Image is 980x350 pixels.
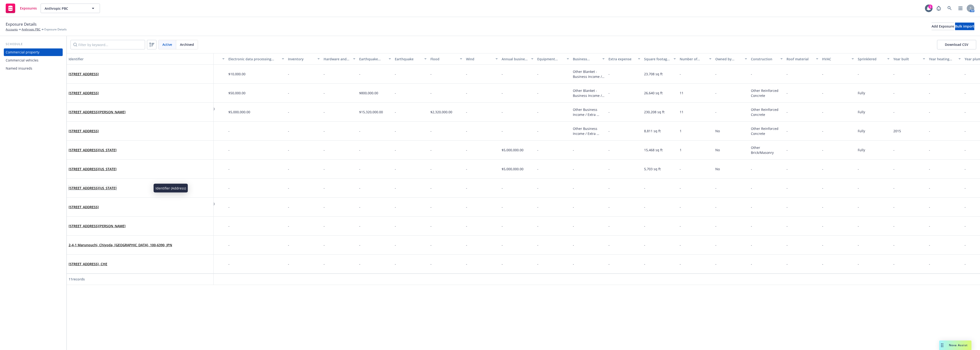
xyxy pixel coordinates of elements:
a: Anthropic PBC [22,27,41,32]
span: - [929,167,930,171]
span: - [787,91,788,95]
span: - [858,72,859,76]
span: - [395,129,396,133]
div: Annual business or rental income [502,57,528,61]
button: Add Exposure [932,23,954,30]
span: - [359,129,360,133]
span: Other Business Income / Extra Expense $5,000,000 [573,126,604,141]
div: Inventory [288,57,315,61]
button: Business income [571,53,607,65]
a: Accounts [6,27,18,32]
span: - [893,72,895,76]
span: [STREET_ADDRESS] [69,128,99,133]
span: - [430,167,432,171]
span: - [929,72,930,76]
span: - [430,72,432,76]
span: - [680,224,681,228]
span: - [537,129,538,133]
input: Filter by keyword... [71,40,145,49]
span: Other Reinforced Concrete [751,126,779,136]
span: - [288,224,289,228]
div: Extra expense [608,57,635,61]
span: - [893,243,895,247]
span: 1 [680,129,682,133]
span: - [466,110,467,114]
span: - [822,167,823,171]
span: - [466,205,467,209]
span: - [573,148,574,152]
span: - [502,205,503,209]
span: - [680,186,681,190]
span: - [715,243,716,247]
span: - [644,205,645,209]
span: 1 [680,148,682,152]
button: Owned by insured? [713,53,749,65]
span: - [359,186,360,190]
a: [STREET_ADDRESS] [69,72,99,76]
button: Inventory [286,53,322,65]
span: - [929,243,930,247]
a: [STREET_ADDRESS][US_STATE] [69,148,117,152]
span: - [430,243,432,247]
span: - [751,167,752,171]
span: - [822,205,823,209]
span: - [608,186,610,190]
a: [STREET_ADDRESS], CHE [69,262,107,266]
span: 2-4-1 Marunouchi, Chiyoda, [GEOGRAPHIC_DATA], 100-6390, JPN [69,242,172,247]
span: - [502,110,503,114]
span: - [680,205,681,209]
div: Year built [893,57,920,61]
span: - [965,110,966,114]
span: - [608,91,610,95]
span: - [430,186,432,190]
span: Fully [858,91,865,95]
span: - [608,205,610,209]
span: [STREET_ADDRESS][US_STATE] [69,185,117,190]
span: - [787,224,788,228]
span: - [324,148,325,152]
span: - [288,72,289,76]
span: - [228,167,230,171]
span: - [822,224,823,228]
span: [STREET_ADDRESS][US_STATE] [69,147,117,152]
span: 5,703 sq ft [644,167,661,171]
span: - [715,186,716,190]
button: Annual business or rental income [500,53,535,65]
span: - [715,91,716,95]
span: Other Reinforced Concrete [751,107,779,117]
button: Year built [891,53,927,65]
span: - [537,167,538,171]
span: - [822,129,823,133]
span: - [395,148,396,152]
span: - [228,129,230,133]
span: - [787,205,788,209]
span: [STREET_ADDRESS][PERSON_NAME] [69,223,126,228]
span: $50,000.00 [228,91,245,95]
span: - [466,224,467,228]
button: Roof material [785,53,820,65]
span: - [608,148,610,152]
div: Named insureds [6,65,32,72]
a: [STREET_ADDRESS][US_STATE] [69,167,117,171]
span: - [502,186,503,190]
span: - [288,205,289,209]
button: Sprinklered [856,53,891,65]
span: - [787,110,788,114]
div: Year heating updated [929,57,956,61]
span: - [466,72,467,76]
span: - [965,224,966,228]
div: Add Exposure [932,23,954,30]
span: Fully [858,148,865,152]
span: - [608,72,610,76]
span: $800,000.00 [359,91,378,95]
span: - [430,148,432,152]
span: - [965,91,966,95]
span: Anthropic PBC [45,6,86,11]
div: Commercial property [6,48,39,56]
div: Flood [430,57,457,61]
span: - [228,224,230,228]
button: Download CSV [937,40,976,49]
span: 15,468 sq ft [644,148,663,152]
span: - [573,224,574,228]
